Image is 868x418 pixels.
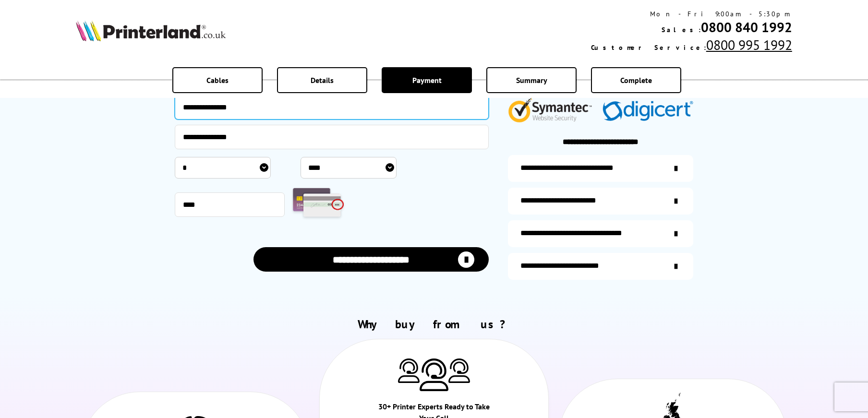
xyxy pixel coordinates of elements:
span: Payment [412,75,442,85]
h2: Why buy from us? [76,317,792,332]
a: secure-website [508,253,693,280]
img: Printerland Logo [76,20,226,41]
span: Cables [206,75,229,85]
span: Complete [620,75,652,85]
a: additional-cables [508,220,693,247]
img: Printer Experts [448,358,470,383]
span: Summary [516,75,547,85]
tcxspan: Call 0800 995 1992 via 3CX [706,36,792,54]
a: additional-ink [508,155,693,182]
span: Customer Service: [591,43,706,52]
a: items-arrive [508,188,693,215]
span: Details [311,75,334,85]
div: Mon - Fri 9:00am - 5:30pm [591,10,792,18]
span: Sales: [662,25,701,34]
img: Printer Experts [398,358,420,383]
img: Printer Experts [420,358,448,392]
a: 0800 840 1992 [701,18,792,36]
